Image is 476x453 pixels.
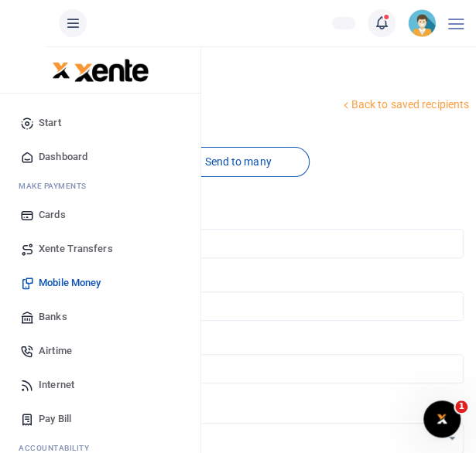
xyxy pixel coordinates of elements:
[52,61,70,80] img: logo-small
[26,180,87,192] span: ake Payments
[12,140,188,174] a: Dashboard
[12,174,188,198] li: M
[74,59,149,82] img: logo-large
[24,431,441,446] div: No options available.
[39,377,74,393] span: Internet
[39,207,66,223] span: Cards
[326,17,361,29] li: Wallet ballance
[339,91,470,119] a: Back to saved recipients
[12,354,464,383] input: UGX
[39,309,67,325] span: Banks
[12,106,188,140] a: Start
[39,149,87,165] span: Dashboard
[12,402,188,436] a: Pay Bill
[12,368,188,402] a: Internet
[39,115,61,131] span: Start
[408,9,436,37] img: profile-user
[166,147,309,177] a: Send to many
[39,241,113,257] span: Xente Transfers
[12,266,188,300] a: Mobile Money
[12,198,188,232] a: Cards
[423,400,461,438] iframe: Intercom live chat
[52,63,149,75] a: logo-small logo-large logo-large
[39,411,71,427] span: Pay Bill
[455,400,467,413] span: 1
[12,229,464,258] input: Enter phone number
[12,300,188,334] a: Banks
[39,343,72,359] span: Airtime
[12,232,188,266] a: Xente Transfers
[12,291,464,321] input: Loading name...
[12,334,188,368] a: Airtime
[39,275,101,291] span: Mobile Money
